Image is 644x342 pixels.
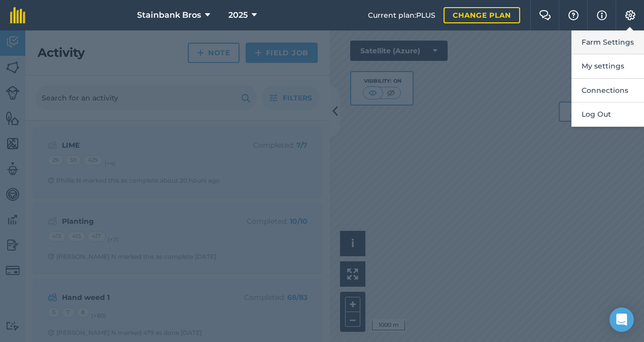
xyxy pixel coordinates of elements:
[571,30,644,54] button: Farm Settings
[571,54,644,78] button: My settings
[571,79,644,102] button: Connections
[597,9,607,21] img: svg+xml;base64,PHN2ZyB4bWxucz0iaHR0cDovL3d3dy53My5vcmcvMjAwMC9zdmciIHdpZHRoPSIxNyIgaGVpZ2h0PSIxNy...
[137,9,201,21] span: Stainbank Bros
[228,9,248,21] span: 2025
[539,10,551,20] img: Two speech bubbles overlapping with the left bubble in the forefront
[368,10,435,21] span: Current plan : PLUS
[609,307,634,332] div: Open Intercom Messenger
[624,10,636,20] img: A cog icon
[444,7,520,23] a: Change plan
[10,7,25,23] img: fieldmargin Logo
[567,10,580,20] img: A question mark icon
[571,102,644,126] button: Log Out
